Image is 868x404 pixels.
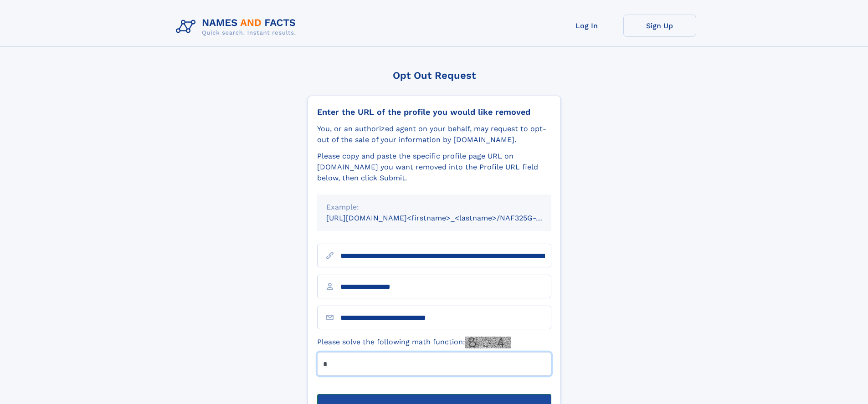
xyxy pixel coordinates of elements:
[317,107,551,117] div: Enter the URL of the profile you would like removed
[172,15,303,39] img: Logo Names and Facts
[317,151,551,184] div: Please copy and paste the specific profile page URL on [DOMAIN_NAME] you want removed into the Pr...
[326,202,542,213] div: Example:
[308,70,561,81] div: Opt Out Request
[550,15,623,37] a: Log In
[317,337,511,348] label: Please solve the following math function:
[326,214,569,222] small: [URL][DOMAIN_NAME]<firstname>_<lastname>/NAF325G-xxxxxxxx
[317,123,551,145] div: You, or an authorized agent on your behalf, may request to opt-out of the sale of your informatio...
[623,15,696,37] a: Sign Up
